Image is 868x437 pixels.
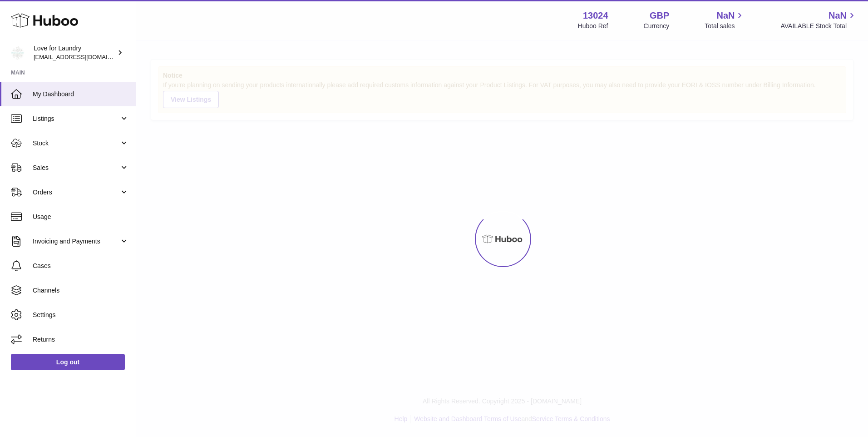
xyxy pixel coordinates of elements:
img: info@loveforlaundry.co.uk [11,46,25,60]
span: NaN [716,10,735,22]
span: Usage [33,213,129,221]
span: My Dashboard [33,90,129,99]
strong: 13024 [583,10,608,22]
span: Listings [33,114,119,123]
a: NaN Total sales [705,10,745,30]
a: NaN AVAILABLE Stock Total [780,10,857,30]
span: Sales [33,164,119,172]
span: Cases [33,262,129,270]
span: Invoicing and Payments [33,237,119,246]
span: Channels [33,286,129,295]
a: Log out [11,354,125,370]
span: Orders [33,188,119,197]
span: Total sales [705,22,745,30]
span: AVAILABLE Stock Total [780,22,857,30]
strong: GBP [650,10,669,22]
div: Currency [644,22,670,30]
span: Returns [33,335,129,344]
span: Stock [33,139,119,148]
div: Huboo Ref [578,22,608,30]
span: Settings [33,311,129,319]
span: NaN [829,10,847,22]
span: [EMAIL_ADDRESS][DOMAIN_NAME] [34,53,133,60]
div: Love for Laundry [34,44,115,61]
